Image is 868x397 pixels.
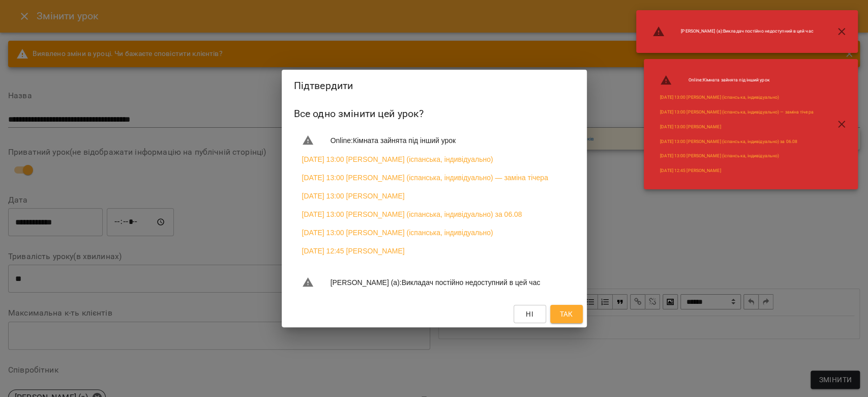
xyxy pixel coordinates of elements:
h6: Все одно змінити цей урок? [294,106,575,122]
a: [DATE] 13:00 [PERSON_NAME] (іспанська, індивідуально) за 06.08 [302,209,522,219]
a: [DATE] 13:00 [PERSON_NAME] (іспанська, індивідуально) [660,94,779,101]
a: [DATE] 13:00 [PERSON_NAME] [660,124,721,130]
a: [DATE] 13:00 [PERSON_NAME] (іспанська, індивідуально) [302,154,493,164]
h2: Підтвердити [294,78,575,94]
a: [DATE] 13:00 [PERSON_NAME] (іспанська, індивідуально) — заміна тічера [302,173,548,183]
li: Online : Кімната зайнята під інший урок [294,130,575,151]
a: [DATE] 13:00 [PERSON_NAME] [302,191,405,201]
a: [DATE] 12:45 [PERSON_NAME] [660,167,721,174]
a: [DATE] 13:00 [PERSON_NAME] (іспанська, індивідуально) [302,228,493,238]
a: [DATE] 13:00 [PERSON_NAME] (іспанська, індивідуально) [660,153,779,159]
button: Ні [514,305,546,323]
a: [DATE] 12:45 [PERSON_NAME] [302,246,405,256]
a: [DATE] 13:00 [PERSON_NAME] (іспанська, індивідуально) за 06.08 [660,138,797,145]
span: Так [559,308,573,320]
a: [DATE] 13:00 [PERSON_NAME] (іспанська, індивідуально) — заміна тічера [660,109,813,116]
li: [PERSON_NAME] (а) : Викладач постійно недоступний в цей час [294,272,575,293]
button: Так [550,305,583,323]
li: [PERSON_NAME] (а) : Викладач постійно недоступний в цей час [644,21,821,42]
span: Ні [526,308,533,320]
li: Online : Кімната зайнята під інший урок [652,70,821,91]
